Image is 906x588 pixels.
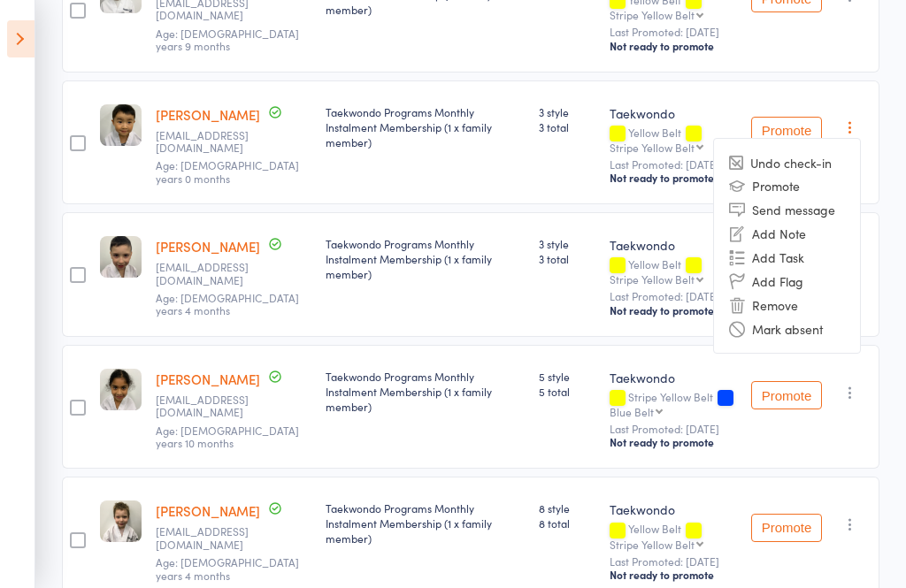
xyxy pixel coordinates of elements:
[326,500,525,546] div: Taekwondo Programs Monthly Instalment Membership (1 x family member)
[539,384,595,399] span: 5 total
[156,423,299,450] span: Age: [DEMOGRAPHIC_DATA] years 10 months
[156,261,271,286] small: t_surace91@hotmail.com
[156,237,260,256] a: [PERSON_NAME]
[610,141,695,153] div: Stripe Yellow Belt
[610,391,737,417] div: Stripe Yellow Belt
[714,317,860,340] li: Mark absent
[156,26,299,53] span: Age: [DEMOGRAPHIC_DATA] years 9 months
[539,236,595,251] span: 3 style
[326,369,525,414] div: Taekwondo Programs Monthly Instalment Membership (1 x family member)
[610,406,654,417] div: Blue Belt
[100,236,142,278] img: image1721283586.png
[751,117,822,145] button: Promote
[714,221,860,245] li: Add Note
[100,500,142,542] img: image1689377568.png
[610,126,737,153] div: Yellow Belt
[539,500,595,515] span: 8 style
[610,500,737,518] div: Taekwondo
[610,369,737,386] div: Taekwondo
[156,105,260,124] a: [PERSON_NAME]
[610,423,737,435] small: Last Promoted: [DATE]
[156,290,299,317] span: Age: [DEMOGRAPHIC_DATA] years 4 months
[156,129,271,155] small: xiaojing_17@hotmail.com
[539,515,595,531] span: 8 total
[326,104,525,149] div: Taekwondo Programs Monthly Instalment Membership (1 x family member)
[610,273,695,285] div: Stripe Yellow Belt
[610,26,737,38] small: Last Promoted: [DATE]
[156,157,299,185] span: Age: [DEMOGRAPHIC_DATA] years 0 months
[156,525,271,551] small: Kornelia.taranek@gmail.com
[751,381,822,409] button: Promote
[610,258,737,285] div: Yellow Belt
[714,245,860,269] li: Add Task
[610,39,737,53] div: Not ready to promote
[751,514,822,542] button: Promote
[156,554,299,582] span: Age: [DEMOGRAPHIC_DATA] years 4 months
[156,393,271,419] small: royspace@gmail.com
[610,9,695,20] div: Stripe Yellow Belt
[100,369,142,410] img: image1729836763.png
[610,538,695,550] div: Stripe Yellow Belt
[610,303,737,317] div: Not ready to promote
[610,568,737,582] div: Not ready to promote
[714,151,860,173] li: Undo check-in
[610,104,737,122] div: Taekwondo
[610,171,737,185] div: Not ready to promote
[156,370,260,388] a: [PERSON_NAME]
[539,369,595,384] span: 5 style
[610,290,737,302] small: Last Promoted: [DATE]
[610,158,737,171] small: Last Promoted: [DATE]
[610,555,737,568] small: Last Promoted: [DATE]
[539,251,595,266] span: 3 total
[714,173,860,197] li: Promote
[714,293,860,317] li: Remove
[539,119,595,134] span: 3 total
[610,523,737,549] div: Yellow Belt
[326,236,525,281] div: Taekwondo Programs Monthly Instalment Membership (1 x family member)
[156,501,260,520] a: [PERSON_NAME]
[100,104,142,146] img: image1711145985.png
[610,236,737,254] div: Taekwondo
[610,435,737,449] div: Not ready to promote
[539,104,595,119] span: 3 style
[714,269,860,293] li: Add Flag
[714,197,860,221] li: Send message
